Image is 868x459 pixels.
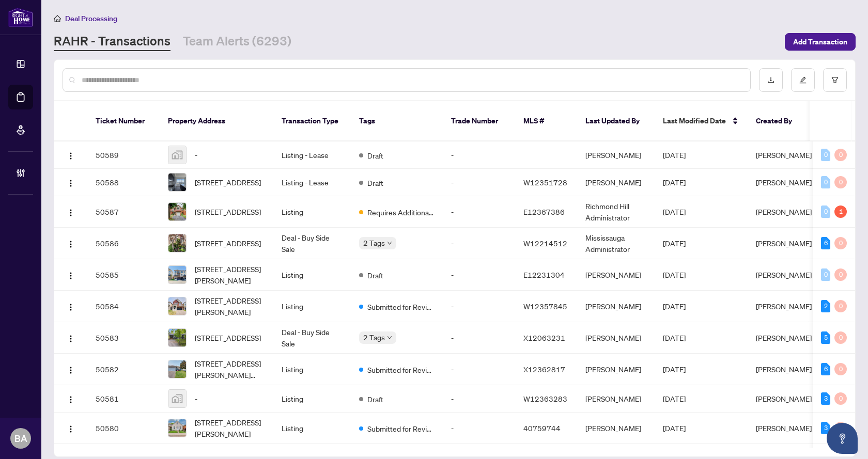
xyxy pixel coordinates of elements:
[767,76,774,84] span: download
[168,146,186,164] img: thumbnail-img
[577,259,655,291] td: [PERSON_NAME]
[168,266,186,283] img: thumbnail-img
[523,239,567,248] span: W12214512
[443,101,515,141] th: Trade Number
[756,207,812,216] span: [PERSON_NAME]
[367,207,435,218] span: Requires Additional Docs
[168,329,186,346] img: thumbnail-img
[577,322,655,354] td: [PERSON_NAME]
[756,365,812,374] span: [PERSON_NAME]
[67,179,75,187] img: Logo
[273,101,351,141] th: Transaction Type
[756,239,812,248] span: [PERSON_NAME]
[523,302,567,311] span: W12357845
[823,68,847,92] button: filter
[523,207,565,216] span: E12367386
[577,385,655,413] td: [PERSON_NAME]
[63,174,79,191] button: Logo
[54,15,61,22] span: home
[523,178,567,187] span: W12351728
[87,291,160,322] td: 50584
[834,300,847,312] div: 0
[63,266,79,283] button: Logo
[756,178,812,187] span: [PERSON_NAME]
[759,68,783,92] button: download
[834,363,847,375] div: 0
[523,270,565,279] span: E12231304
[67,425,75,433] img: Logo
[443,196,515,228] td: -
[67,335,75,343] img: Logo
[443,228,515,259] td: -
[443,141,515,169] td: -
[821,268,830,281] div: 0
[195,206,261,217] span: [STREET_ADDRESS]
[793,34,847,50] span: Add Transaction
[663,365,686,374] span: [DATE]
[87,259,160,291] td: 50585
[273,291,351,322] td: Listing
[87,141,160,169] td: 50589
[443,322,515,354] td: -
[63,420,79,436] button: Logo
[443,291,515,322] td: -
[663,333,686,342] span: [DATE]
[827,423,858,454] button: Open asap
[748,101,810,141] th: Created By
[523,365,565,374] span: X12362817
[273,259,351,291] td: Listing
[195,393,197,404] span: -
[195,358,265,381] span: [STREET_ADDRESS][PERSON_NAME][PERSON_NAME]
[834,149,847,161] div: 0
[443,169,515,196] td: -
[195,177,261,188] span: [STREET_ADDRESS]
[663,115,726,126] span: Last Modified Date
[367,177,383,188] span: Draft
[273,196,351,228] td: Listing
[577,101,655,141] th: Last Updated By
[168,234,186,252] img: thumbnail-img
[168,390,186,407] img: thumbnail-img
[195,238,261,249] span: [STREET_ADDRESS]
[821,237,830,249] div: 6
[655,101,748,141] th: Last Modified Date
[8,8,33,27] img: logo
[67,303,75,311] img: Logo
[363,331,385,343] span: 2 Tags
[195,332,261,343] span: [STREET_ADDRESS]
[663,178,686,187] span: [DATE]
[367,150,383,161] span: Draft
[791,68,815,92] button: edit
[63,203,79,220] button: Logo
[183,33,291,51] a: Team Alerts (6293)
[195,149,197,161] span: -
[351,101,443,141] th: Tags
[821,149,830,161] div: 0
[756,150,812,160] span: [PERSON_NAME]
[168,297,186,315] img: thumbnail-img
[821,422,830,434] div: 3
[821,331,830,344] div: 5
[756,394,812,403] span: [PERSON_NAME]
[834,422,847,434] div: 0
[367,423,435,434] span: Submitted for Review
[367,301,435,312] span: Submitted for Review
[367,364,435,375] span: Submitted for Review
[663,150,686,160] span: [DATE]
[63,298,79,314] button: Logo
[756,270,812,279] span: [PERSON_NAME]
[63,329,79,346] button: Logo
[273,228,351,259] td: Deal - Buy Side Sale
[273,141,351,169] td: Listing - Lease
[834,268,847,281] div: 0
[443,385,515,413] td: -
[63,390,79,407] button: Logo
[87,169,160,196] td: 50588
[273,169,351,196] td: Listing - Lease
[785,33,856,51] button: Add Transaction
[67,366,75,374] img: Logo
[367,270,383,281] span: Draft
[195,417,265,439] span: [STREET_ADDRESS][PERSON_NAME]
[168,419,186,437] img: thumbnail-img
[577,291,655,322] td: [PERSON_NAME]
